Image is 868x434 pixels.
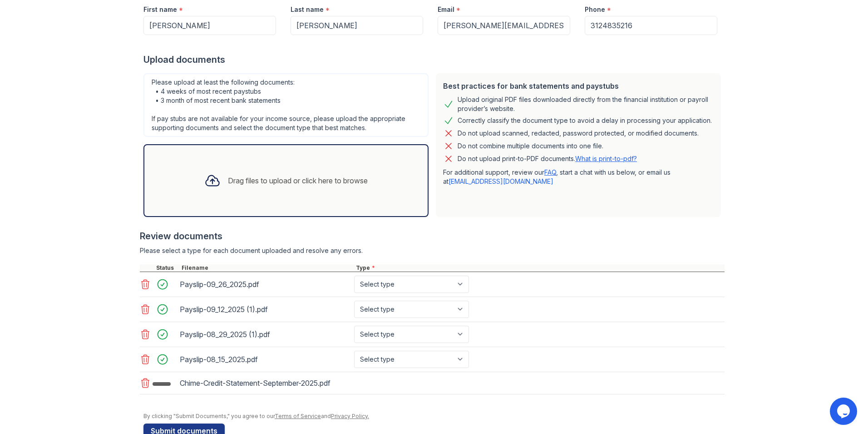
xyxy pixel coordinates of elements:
[143,413,725,420] div: By clicking "Submit Documents," you agree to our and
[180,376,350,390] div: Chime-Credit-Statement-September-2025.pdf
[458,141,603,151] div: Do not combine multiple documents into one file.
[585,5,605,14] label: Phone
[544,168,556,176] a: FAQ
[143,73,429,137] div: Please upload at least the following documents: • 4 weeks of most recent paystubs • 3 month of mo...
[443,168,714,186] p: For additional support, review our , start a chat with us below, or email us at
[180,264,354,272] div: Filename
[180,327,350,342] div: Payslip-08_29_2025 (1).pdf
[449,177,553,185] a: [EMAIL_ADDRESS][DOMAIN_NAME]
[291,5,324,14] label: Last name
[180,352,350,367] div: Payslip-08_15_2025.pdf
[143,53,725,66] div: Upload documents
[331,413,369,419] a: Privacy Policy.
[140,246,725,255] div: Please select a type for each document uploaded and resolve any errors.
[438,5,454,14] label: Email
[228,175,368,186] div: Drag files to upload or click here to browse
[458,128,699,139] div: Do not upload scanned, redacted, password protected, or modified documents.
[180,302,350,317] div: Payslip-09_12_2025 (1).pdf
[458,154,637,163] p: Do not upload print-to-PDF documents.
[458,95,714,113] div: Upload original PDF files downloaded directly from the financial institution or payroll provider’...
[830,398,859,425] iframe: chat widget
[443,81,714,91] div: Best practices for bank statements and paystubs
[180,277,350,292] div: Payslip-09_26_2025.pdf
[458,115,712,126] div: Correctly classify the document type to avoid a delay in processing your application.
[143,5,177,14] label: First name
[140,230,725,242] div: Review documents
[275,413,321,419] a: Terms of Service
[575,155,637,162] a: What is print-to-pdf?
[154,264,180,272] div: Status
[354,264,725,272] div: Type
